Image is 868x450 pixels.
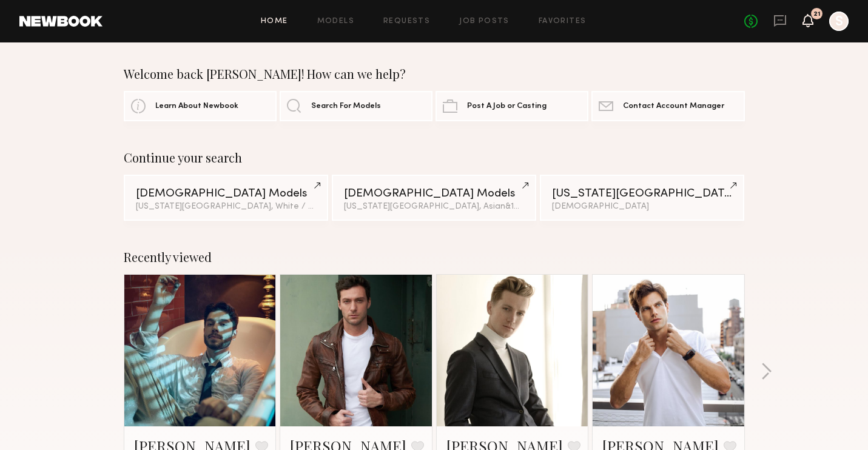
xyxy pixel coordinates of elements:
[436,91,588,121] a: Post A Job or Casting
[136,203,316,211] div: [US_STATE][GEOGRAPHIC_DATA], White / Caucasian
[383,18,430,25] a: Requests
[540,175,744,221] a: [US_STATE][GEOGRAPHIC_DATA][DEMOGRAPHIC_DATA]
[552,188,732,200] div: [US_STATE][GEOGRAPHIC_DATA]
[344,188,524,200] div: [DEMOGRAPHIC_DATA] Models
[344,203,524,211] div: [US_STATE][GEOGRAPHIC_DATA], Asian
[552,203,732,211] div: [DEMOGRAPHIC_DATA]
[317,18,354,25] a: Models
[311,102,381,110] span: Search For Models
[459,18,510,25] a: Job Posts
[829,12,849,31] a: S
[261,18,288,25] a: Home
[623,102,724,110] span: Contact Account Manager
[467,102,547,110] span: Post A Job or Casting
[813,11,821,18] div: 21
[332,175,536,221] a: [DEMOGRAPHIC_DATA] Models[US_STATE][GEOGRAPHIC_DATA], Asian&1other filter
[591,91,744,121] a: Contact Account Manager
[539,18,587,25] a: Favorites
[505,203,557,210] span: & 1 other filter
[124,175,328,221] a: [DEMOGRAPHIC_DATA] Models[US_STATE][GEOGRAPHIC_DATA], White / Caucasian
[124,67,745,81] div: Welcome back [PERSON_NAME]! How can we help?
[124,250,745,264] div: Recently viewed
[136,188,316,200] div: [DEMOGRAPHIC_DATA] Models
[124,91,277,121] a: Learn About Newbook
[280,91,432,121] a: Search For Models
[155,102,238,110] span: Learn About Newbook
[124,150,745,165] div: Continue your search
